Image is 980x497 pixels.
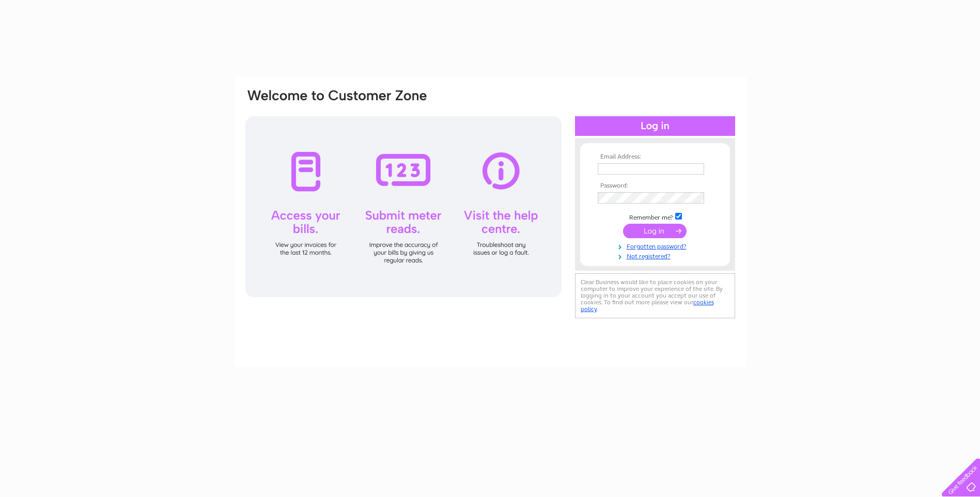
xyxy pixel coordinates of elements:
[598,251,715,260] a: Not registered?
[595,153,715,161] th: Email Address:
[575,273,735,318] div: Clear Business would like to place cookies on your computer to improve your experience of the sit...
[581,299,714,313] a: cookies policy
[595,211,715,222] td: Remember me?
[623,224,687,238] input: Submit
[595,182,715,190] th: Password:
[598,241,715,251] a: Forgotten password?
